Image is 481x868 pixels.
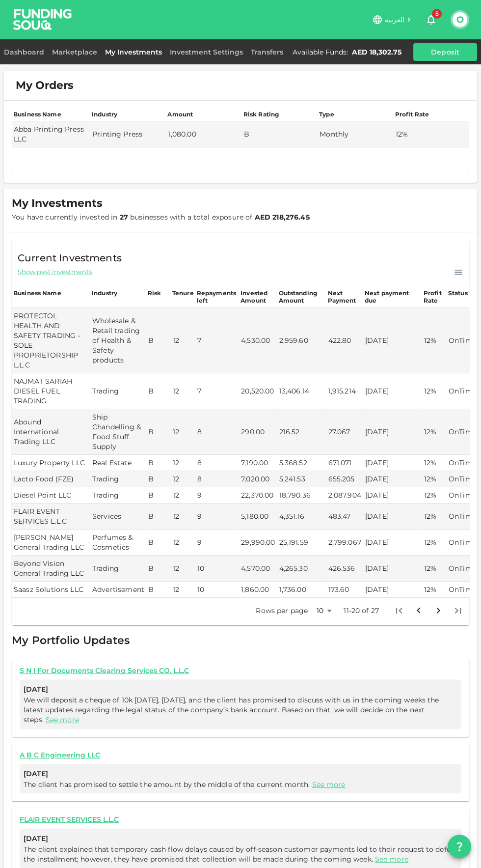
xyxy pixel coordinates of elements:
[13,289,61,297] div: Business Name
[363,582,422,598] td: [DATE]
[247,48,287,56] a: Transfers
[422,409,447,455] td: 12%
[48,48,101,56] a: Marketplace
[277,556,326,582] td: 4,265.30
[432,9,442,19] span: 5
[12,471,90,487] td: Lacto Food (FZE)
[171,471,195,487] td: 12
[422,455,447,471] td: 12%
[318,121,393,147] td: Monthly
[279,289,325,304] div: Outstanding Amount
[326,530,363,556] td: 2,799.067
[344,606,379,616] p: 11-20 of 27
[195,556,239,582] td: 10
[12,409,90,455] td: Abound International Trading LLC
[239,556,277,582] td: 4,570.00
[239,487,277,504] td: 22,370.00
[447,487,479,504] td: OnTime
[171,556,195,582] td: 12
[424,289,445,304] div: Profit Rate
[172,289,194,297] div: Tenure
[90,582,146,598] td: Advertisement
[146,556,171,582] td: B
[326,487,363,504] td: 2,087.904
[20,815,461,824] a: FLAIR EVENT SERVICES L.L.C
[90,556,146,582] td: Trading
[239,530,277,556] td: 29,990.00
[447,455,479,471] td: OnTime
[447,504,479,530] td: OnTime
[195,487,239,504] td: 9
[12,634,130,647] span: My Portfolio Updates
[453,12,467,27] button: O
[24,780,347,789] span: The client has promised to settle the amount by the middle of the current month.
[90,308,146,373] td: Wholesale & Retail trading of Health & Safety products
[146,530,171,556] td: B
[328,289,362,304] div: Next Payment
[16,79,74,92] span: My Orders
[148,289,163,297] div: Risk
[422,530,447,556] td: 12%
[195,308,239,373] td: 7
[447,530,479,556] td: OnTime
[12,530,90,556] td: [PERSON_NAME] General Trading LLC
[146,373,171,409] td: B
[12,487,90,504] td: Diesel Point LLC
[90,530,146,556] td: Perfumes & Cosmetics
[24,845,454,864] span: The client explained that temporary cash flow delays caused by off-season customer payments led t...
[13,111,61,118] div: Business Name
[24,696,439,724] span: We will deposit a cheque of 10k [DATE], [DATE], and the client has promised to discuss with us in...
[92,111,117,118] div: Industry
[239,504,277,530] td: 5,180.00
[171,409,195,455] td: 12
[239,373,277,409] td: 20,520.00
[171,530,195,556] td: 12
[422,582,447,598] td: 12%
[195,373,239,409] td: 7
[92,289,117,297] div: Industry
[242,121,318,147] td: B
[447,582,479,598] td: OnTime
[394,121,469,147] td: 12%
[167,111,193,118] div: Amount
[293,48,348,56] div: Available Funds :
[277,582,326,598] td: 1,736.00
[18,267,92,277] span: Show past investments
[171,455,195,471] td: 12
[448,289,468,297] div: Status
[171,582,195,598] td: 12
[363,409,422,455] td: [DATE]
[421,10,441,29] button: 5
[195,582,239,598] td: 10
[422,471,447,487] td: 12%
[90,121,166,147] td: Printing Press
[239,308,277,373] td: 4,530.00
[90,373,146,409] td: Trading
[90,487,146,504] td: Trading
[326,409,363,455] td: 27.067
[422,487,447,504] td: 12%
[20,751,461,760] a: A B C Engineering LLC
[326,504,363,530] td: 483.47
[239,471,277,487] td: 7,020.00
[319,111,335,118] div: Type
[363,471,422,487] td: [DATE]
[146,471,171,487] td: B
[90,455,146,471] td: Real Estate
[277,471,326,487] td: 5,241.53
[195,409,239,455] td: 8
[409,601,428,620] button: Go to previous page
[363,530,422,556] td: [DATE]
[277,373,326,409] td: 13,406.14
[448,835,471,858] button: question
[240,289,275,304] div: Invested Amount
[277,530,326,556] td: 25,191.59
[447,556,479,582] td: OnTime
[389,601,409,620] button: Go to first page
[12,455,90,471] td: Luxury Property LLC
[422,308,447,373] td: 12%
[239,582,277,598] td: 1,860.00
